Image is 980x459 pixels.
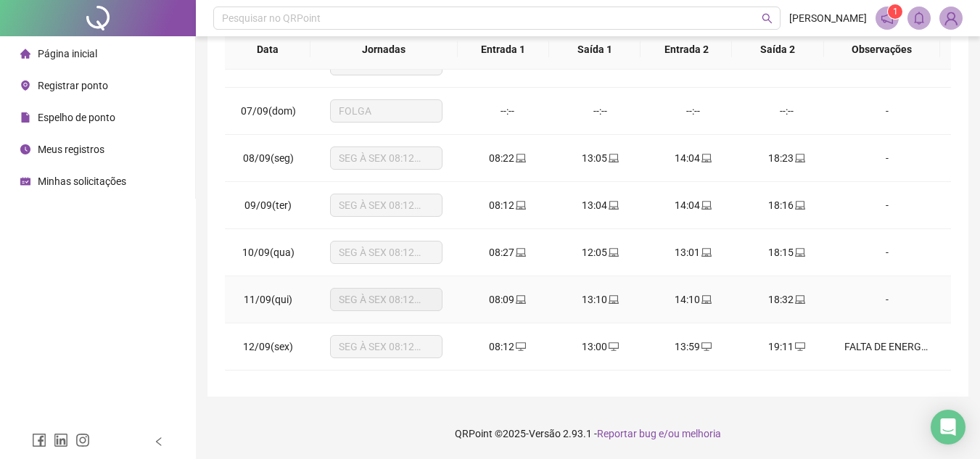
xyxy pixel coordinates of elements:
[844,291,930,307] div: -
[243,341,293,352] span: 12/09(sex)
[566,103,635,119] div: --:--
[339,241,434,263] span: SEG À SEX 08:12 ÀS 18:00 - INTERV 12:00 ÀS 13:00
[794,153,805,163] span: laptop
[659,197,728,213] div: 14:04
[196,408,980,459] footer: QRPoint © 2025 - 2.93.1 -
[607,200,619,210] span: laptop
[794,247,805,257] span: laptop
[20,112,30,123] span: file
[794,294,805,305] span: laptop
[529,428,561,439] span: Versão
[514,153,526,163] span: laptop
[242,247,295,258] span: 10/09(qua)
[752,103,821,119] div: --:--
[752,150,821,166] div: 18:23
[794,200,805,210] span: laptop
[659,150,728,166] div: 14:04
[700,247,712,257] span: laptop
[38,175,126,187] span: Minhas solicitações
[339,147,434,169] span: SEG À SEX 08:12 ÀS 18:00 - INTERV 12:00 ÀS 13:00
[473,103,543,119] div: --:--
[38,112,115,123] span: Espelho de ponto
[893,7,898,17] span: 1
[473,197,543,213] div: 08:12
[339,100,434,122] span: FOLGA
[566,291,635,307] div: 13:10
[607,342,619,352] span: desktop
[473,150,543,166] div: 08:22
[659,103,728,119] div: --:--
[154,437,164,447] span: left
[310,30,458,70] th: Jornadas
[20,80,30,91] span: environment
[700,153,712,163] span: laptop
[881,12,894,25] span: notification
[700,342,712,352] span: desktop
[339,289,434,310] span: SEG À SEX 08:12 ÀS 18:00 - INTERV 12:00 ÀS 13:00
[566,244,635,260] div: 12:05
[607,247,619,257] span: laptop
[700,294,712,305] span: laptop
[38,48,97,59] span: Página inicial
[752,291,821,307] div: 18:32
[794,342,805,352] span: desktop
[824,30,940,70] th: Observações
[659,244,728,260] div: 13:01
[458,30,549,70] th: Entrada 1
[752,244,821,260] div: 18:15
[607,294,619,305] span: laptop
[597,428,721,439] span: Reportar bug e/ou melhoria
[473,291,543,307] div: 08:09
[473,244,543,260] div: 08:27
[54,433,68,447] span: linkedin
[244,199,292,211] span: 09/09(ter)
[844,197,930,213] div: -
[732,30,823,70] th: Saída 2
[244,294,292,305] span: 11/09(qui)
[566,197,635,213] div: 13:04
[32,433,46,447] span: facebook
[940,7,962,29] img: 88752
[514,200,526,210] span: laptop
[514,247,526,257] span: laptop
[243,152,294,164] span: 08/09(seg)
[566,150,635,166] div: 13:05
[339,194,434,216] span: SEG À SEX 08:12 ÀS 18:00 - INTERV 12:00 ÀS 13:00
[514,294,526,305] span: laptop
[549,30,641,70] th: Saída 1
[752,197,821,213] div: 18:16
[75,433,90,447] span: instagram
[700,200,712,210] span: laptop
[659,291,728,307] div: 14:10
[836,41,928,57] span: Observações
[607,153,619,163] span: laptop
[38,80,108,91] span: Registrar ponto
[473,339,543,355] div: 08:12
[931,410,965,444] div: Open Intercom Messenger
[566,339,635,355] div: 13:00
[20,144,30,154] span: clock-circle
[844,339,930,355] div: FALTA DE ENERGIA - PORTA TRAVADA
[844,244,930,260] div: -
[913,12,926,25] span: bell
[241,105,296,117] span: 07/09(dom)
[888,4,902,19] sup: 1
[339,336,434,357] span: SEG À SEX 08:12 ÀS 18:00 - INTERV 12:00 ÀS 13:00
[38,144,104,155] span: Meus registros
[641,30,732,70] th: Entrada 2
[659,339,728,355] div: 13:59
[789,10,867,26] span: [PERSON_NAME]
[844,103,930,119] div: -
[752,339,821,355] div: 19:11
[844,150,930,166] div: -
[20,49,30,59] span: home
[762,13,773,24] span: search
[20,176,30,186] span: schedule
[225,30,310,70] th: Data
[514,342,526,352] span: desktop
